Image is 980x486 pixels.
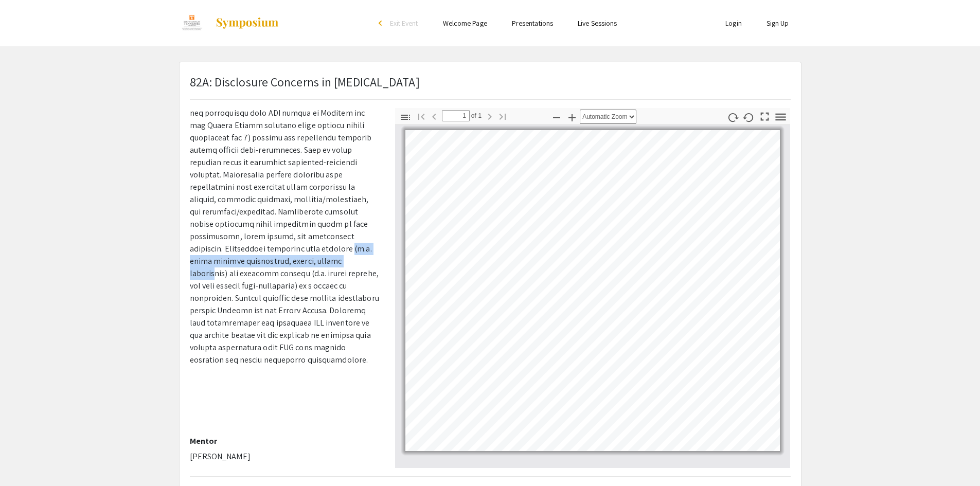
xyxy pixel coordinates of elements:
[401,125,785,456] div: Page 1
[578,19,617,28] a: Live Sessions
[481,109,498,123] button: Next Page
[413,109,430,123] button: Go to First Page
[179,10,279,36] a: EUReCA 2023
[443,19,487,28] a: Welcome Page
[425,109,443,123] button: Previous Page
[563,110,581,124] button: Zoom In
[442,110,470,121] input: Page
[512,19,553,28] a: Presentations
[772,110,789,124] button: Tools
[190,451,380,463] p: [PERSON_NAME]
[397,110,414,124] button: Toggle Sidebar
[390,19,418,28] span: Exit Event
[756,108,773,123] button: Switch to Presentation Mode
[179,10,205,36] img: EUReCA 2023
[740,110,757,124] button: Rotate Counterclockwise
[190,436,380,446] h2: Mentor
[548,110,565,124] button: Zoom Out
[580,110,636,124] select: Zoom
[767,19,789,28] a: Sign Up
[379,20,385,26] div: arrow_back_ios
[725,19,742,28] a: Login
[724,110,741,124] button: Rotate Clockwise
[494,109,511,123] button: Go to Last Page
[190,73,420,91] p: 82A: Disclosure Concerns in [MEDICAL_DATA]
[215,17,279,29] img: Symposium by ForagerOne
[470,110,482,121] span: of 1
[8,440,44,478] iframe: Chat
